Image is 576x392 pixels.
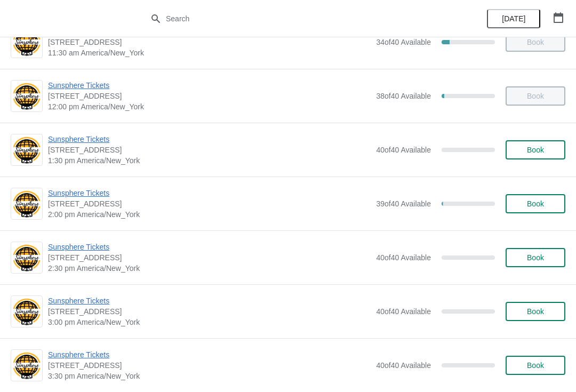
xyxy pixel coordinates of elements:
[48,242,371,252] span: Sunsphere Tickets
[48,371,371,381] span: 3:30 pm America/New_York
[11,189,42,219] img: Sunsphere Tickets | 810 Clinch Avenue, Knoxville, TN, USA | 2:00 pm America/New_York
[48,209,371,220] span: 2:00 pm America/New_York
[11,243,42,273] img: Sunsphere Tickets | 810 Clinch Avenue, Knoxville, TN, USA | 2:30 pm America/New_York
[527,146,544,154] span: Book
[165,9,432,28] input: Search
[48,47,371,58] span: 11:30 am America/New_York
[48,188,371,198] span: Sunsphere Tickets
[376,307,431,316] span: 40 of 40 Available
[48,360,371,371] span: [STREET_ADDRESS]
[48,80,371,91] span: Sunsphere Tickets
[506,248,565,267] button: Book
[527,253,544,262] span: Book
[48,91,371,101] span: [STREET_ADDRESS]
[48,263,371,274] span: 2:30 pm America/New_York
[48,295,371,306] span: Sunsphere Tickets
[527,361,544,370] span: Book
[376,92,431,100] span: 38 of 40 Available
[48,349,371,360] span: Sunsphere Tickets
[527,199,544,208] span: Book
[376,38,431,46] span: 34 of 40 Available
[11,135,42,165] img: Sunsphere Tickets | 810 Clinch Avenue, Knoxville, TN, USA | 1:30 pm America/New_York
[506,194,565,213] button: Book
[376,199,431,208] span: 39 of 40 Available
[48,252,371,263] span: [STREET_ADDRESS]
[48,145,371,155] span: [STREET_ADDRESS]
[376,146,431,154] span: 40 of 40 Available
[48,306,371,317] span: [STREET_ADDRESS]
[48,198,371,209] span: [STREET_ADDRESS]
[48,101,371,112] span: 12:00 pm America/New_York
[376,361,431,370] span: 40 of 40 Available
[48,37,371,47] span: [STREET_ADDRESS]
[506,302,565,321] button: Book
[48,155,371,166] span: 1:30 pm America/New_York
[506,140,565,159] button: Book
[487,9,540,28] button: [DATE]
[48,317,371,327] span: 3:00 pm America/New_York
[527,307,544,316] span: Book
[11,297,42,326] img: Sunsphere Tickets | 810 Clinch Avenue, Knoxville, TN, USA | 3:00 pm America/New_York
[48,134,371,145] span: Sunsphere Tickets
[502,14,525,23] span: [DATE]
[11,28,42,57] img: Sunsphere Tickets | 810 Clinch Avenue, Knoxville, TN, USA | 11:30 am America/New_York
[11,351,42,380] img: Sunsphere Tickets | 810 Clinch Avenue, Knoxville, TN, USA | 3:30 pm America/New_York
[376,253,431,262] span: 40 of 40 Available
[506,356,565,375] button: Book
[11,82,42,111] img: Sunsphere Tickets | 810 Clinch Avenue, Knoxville, TN, USA | 12:00 pm America/New_York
